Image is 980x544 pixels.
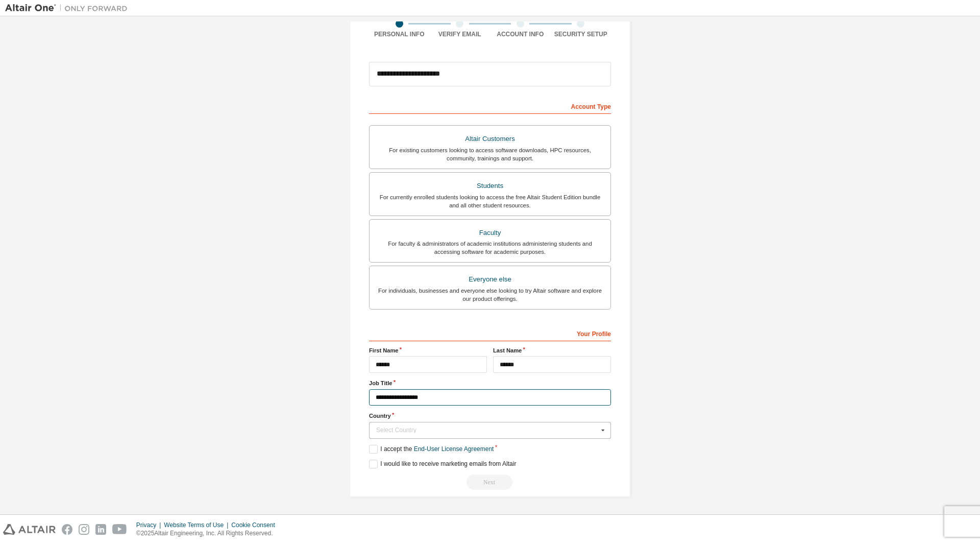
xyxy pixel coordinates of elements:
div: Read and acccept EULA to continue [369,475,611,490]
img: linkedin.svg [95,524,106,535]
label: I accept the [369,445,494,454]
a: End-User License Agreement [414,445,494,453]
p: © 2025 Altair Engineering, Inc. All Rights Reserved. [136,529,281,538]
div: Account Type [369,98,611,114]
img: altair_logo.svg [3,524,56,535]
div: Faculty [376,226,604,240]
div: Security Setup [551,30,611,38]
div: For faculty & administrators of academic institutions administering students and accessing softwa... [376,240,604,256]
img: Altair One [5,3,133,13]
div: For existing customers looking to access software downloads, HPC resources, community, trainings ... [376,146,604,162]
div: For individuals, businesses and everyone else looking to try Altair software and explore our prod... [376,287,604,303]
div: Students [376,179,604,193]
img: youtube.svg [112,524,127,535]
div: Privacy [136,521,164,529]
label: I would like to receive marketing emails from Altair [369,460,516,468]
div: Website Terms of Use [164,521,231,529]
label: Country [369,412,611,420]
div: Cookie Consent [231,521,281,529]
img: instagram.svg [79,524,89,535]
label: Last Name [493,346,611,354]
div: Select Country [376,427,598,433]
img: facebook.svg [62,524,72,535]
div: Everyone else [376,272,604,287]
div: Your Profile [369,325,611,341]
div: Account Info [490,30,551,38]
div: For currently enrolled students looking to access the free Altair Student Edition bundle and all ... [376,193,604,209]
div: Personal Info [369,30,430,38]
label: Job Title [369,379,611,387]
div: Verify Email [430,30,491,38]
label: First Name [369,346,487,354]
div: Altair Customers [376,132,604,146]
